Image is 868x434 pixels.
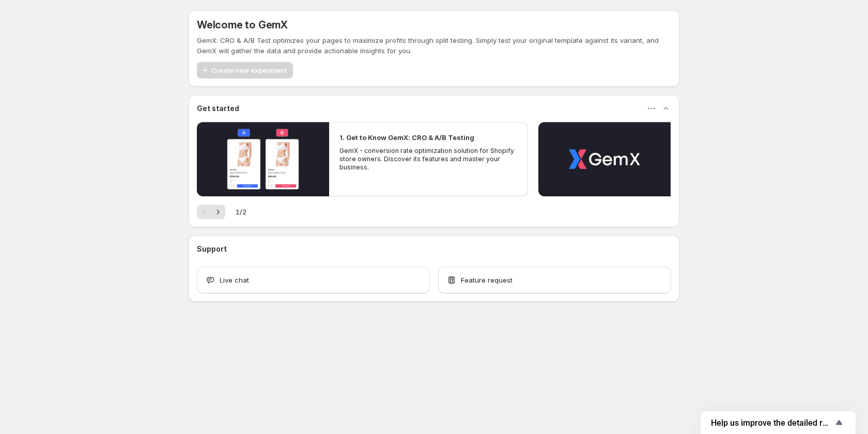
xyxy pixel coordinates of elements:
h3: Get started [197,103,239,114]
span: 1 / 2 [236,207,246,217]
button: Show survey - Help us improve the detailed report for A/B campaigns [711,416,845,429]
h3: Support [197,244,227,254]
button: Play video [538,122,671,196]
button: Play video [197,122,329,196]
span: Help us improve the detailed report for A/B campaigns [711,418,833,428]
span: Live chat [220,275,249,285]
h5: Welcome to GemX [197,19,288,31]
nav: Pagination [197,205,225,219]
button: Next [211,205,225,219]
p: GemX - conversion rate optimization solution for Shopify store owners. Discover its features and ... [339,147,517,172]
span: Feature request [461,275,513,285]
h2: 1. Get to Know GemX: CRO & A/B Testing [339,132,474,143]
p: GemX: CRO & A/B Test optimizes your pages to maximize profits through split testing. Simply test ... [197,35,671,56]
